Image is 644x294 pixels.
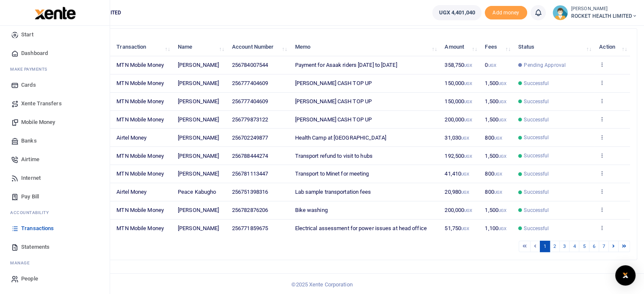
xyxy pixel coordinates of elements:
[295,189,371,195] span: Lab sample transportation fees
[524,152,549,159] span: Successful
[178,80,219,86] span: [PERSON_NAME]
[524,80,549,87] span: Successful
[524,98,549,105] span: Successful
[498,226,506,231] small: UGX
[540,241,550,252] a: 1
[485,62,496,68] span: 0
[21,49,48,58] span: Dashboard
[21,243,50,251] span: Statements
[232,189,268,195] span: 256751398316
[7,132,103,150] a: Banks
[524,61,566,69] span: Pending Approval
[569,241,579,252] a: 4
[21,155,39,164] span: Airtime
[524,134,549,141] span: Successful
[116,98,164,104] span: MTN Mobile Money
[295,80,372,86] span: [PERSON_NAME] CASH TOP UP
[464,118,472,122] small: UGX
[232,135,268,141] span: 256702249877
[232,62,268,68] span: 256784007544
[485,207,506,213] span: 1,500
[494,172,502,176] small: UGX
[461,226,469,231] small: UGX
[461,172,469,176] small: UGX
[116,153,164,159] span: MTN Mobile Money
[440,38,480,56] th: Amount: activate to sort column ascending
[488,63,496,68] small: UGX
[589,241,599,252] a: 6
[295,225,426,231] span: Electrical assessment for power issues at head office
[14,260,30,266] span: anage
[295,153,372,159] span: Transport refund to visit to hubs
[485,153,506,159] span: 1,500
[35,7,76,19] img: logo-large
[445,116,472,123] span: 200,000
[21,224,54,233] span: Transactions
[116,225,164,231] span: MTN Mobile Money
[7,187,103,206] a: Pay Bill
[461,190,469,195] small: UGX
[464,81,472,86] small: UGX
[445,225,469,231] span: 51,750
[178,62,219,68] span: [PERSON_NAME]
[485,170,502,177] span: 800
[553,5,568,20] img: profile-user
[7,150,103,169] a: Airtime
[21,99,62,108] span: Xente Transfers
[494,136,502,140] small: UGX
[498,208,506,213] small: UGX
[39,240,282,253] div: Showing 1 to 10 of 61 entries
[524,170,549,178] span: Successful
[295,62,397,68] span: Payment for Asaak riders [DATE] to [DATE]
[429,5,484,20] li: Wallet ballance
[34,9,76,16] a: logo-small logo-large logo-large
[7,25,103,44] a: Start
[498,99,506,104] small: UGX
[116,80,164,86] span: MTN Mobile Money
[7,44,103,63] a: Dashboard
[464,99,472,104] small: UGX
[178,207,219,213] span: [PERSON_NAME]
[498,81,506,86] small: UGX
[21,81,36,89] span: Cards
[553,5,637,20] a: profile-user [PERSON_NAME] ROCKET HEALTH LIMITED
[559,241,569,252] a: 3
[232,98,268,104] span: 256777404609
[116,207,164,213] span: MTN Mobile Money
[21,137,37,145] span: Banks
[464,154,472,159] small: UGX
[7,206,103,219] li: Ac
[14,66,47,72] span: ake Payments
[116,170,164,177] span: MTN Mobile Money
[480,38,514,56] th: Fees: activate to sort column ascending
[295,135,386,141] span: Health Camp at [GEOGRAPHIC_DATA]
[178,225,219,231] span: [PERSON_NAME]
[7,94,103,113] a: Xente Transfers
[485,135,502,141] span: 800
[550,241,560,252] a: 2
[178,170,219,177] span: [PERSON_NAME]
[524,188,549,196] span: Successful
[178,153,219,159] span: [PERSON_NAME]
[524,116,549,124] span: Successful
[445,170,469,177] span: 41,410
[445,189,469,195] span: 20,980
[514,38,594,56] th: Status: activate to sort column ascending
[485,116,506,123] span: 1,500
[21,192,39,201] span: Pay Bill
[485,98,506,104] span: 1,500
[232,170,268,177] span: 256781113447
[7,113,103,132] a: Mobile Money
[594,38,630,56] th: Action: activate to sort column ascending
[498,118,506,122] small: UGX
[232,207,268,213] span: 256782876206
[7,169,103,187] a: Internet
[178,189,216,195] span: Peace Kabugho
[295,116,372,123] span: [PERSON_NAME] CASH TOP UP
[464,208,472,213] small: UGX
[485,80,506,86] span: 1,500
[445,135,469,141] span: 31,030
[485,6,527,20] span: Add money
[485,6,527,20] li: Toup your wallet
[571,12,637,20] span: ROCKET HEALTH LIMITED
